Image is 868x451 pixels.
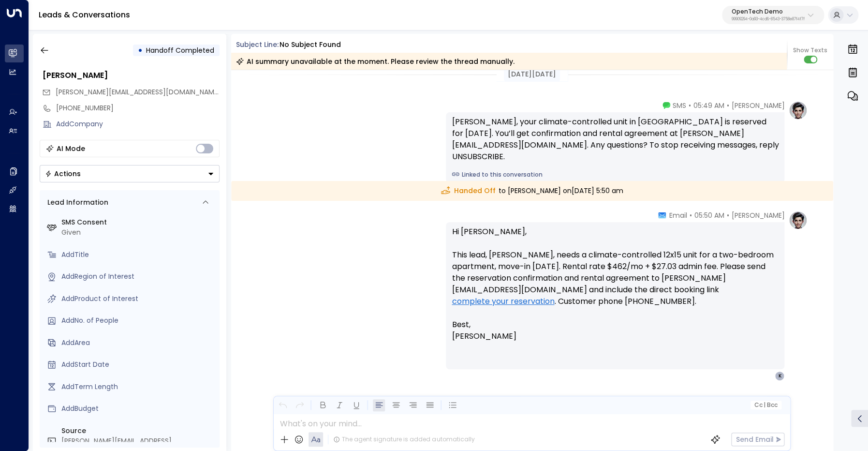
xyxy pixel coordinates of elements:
[722,6,824,24] button: OpenTech Demo99909294-0a93-4cd6-8543-3758e87f4f7f
[61,338,216,348] div: AddArea
[61,217,216,227] label: SMS Consent
[504,67,560,81] div: [DATE][DATE]
[61,227,216,238] div: Given
[56,87,220,97] span: james.miller21@gmail.com
[693,101,724,110] span: 05:49 AM
[732,9,805,15] p: OpenTech Demo
[43,70,220,81] div: [PERSON_NAME]
[236,57,515,66] div: AI summary unavailable at the moment. Please review the thread manually.
[40,165,220,182] div: Button group with a nested menu
[731,210,784,220] span: [PERSON_NAME]
[44,197,108,208] div: Lead Information
[56,119,220,129] div: AddCompany
[788,210,808,230] img: profile-logo.png
[56,87,221,97] span: [PERSON_NAME][EMAIL_ADDRESS][DOMAIN_NAME]
[45,169,81,178] div: Actions
[452,116,779,163] div: [PERSON_NAME], your climate-controlled unit in [GEOGRAPHIC_DATA] is reserved for [DATE]. You’ll g...
[57,144,85,153] div: AI Mode
[750,401,781,410] button: Cc|Bcc
[61,382,216,392] div: AddTerm Length
[754,402,778,408] span: Cc Bcc
[775,371,784,381] div: K
[61,360,216,370] div: AddStart Date
[452,296,554,307] a: complete your reservation
[146,45,214,55] span: Handoff Completed
[726,101,729,110] span: •
[669,210,687,220] span: Email
[40,165,220,182] button: Actions
[441,186,495,196] span: Handed Off
[788,101,808,120] img: profile-logo.png
[793,46,827,55] span: Show Texts
[61,271,216,282] div: AddRegion of Interest
[236,40,279,49] span: Subject Line:
[694,210,724,220] span: 05:50 AM
[731,101,784,110] span: [PERSON_NAME]
[231,181,834,201] div: to [PERSON_NAME] on [DATE] 5:50 am
[280,40,341,50] div: No subject found
[688,101,691,110] span: •
[726,210,729,220] span: •
[277,399,289,411] button: Undo
[452,226,779,342] p: Hi [PERSON_NAME], This lead, [PERSON_NAME], needs a climate-controlled 12x15 unit for a two-bedro...
[138,42,143,59] div: •
[61,250,216,260] div: AddTitle
[39,9,130,20] a: Leads & Conversations
[61,316,216,326] div: AddNo. of People
[61,404,216,414] div: AddBudget
[61,294,216,304] div: AddProduct of Interest
[732,17,805,21] p: 99909294-0a93-4cd6-8543-3758e87f4f7f
[689,210,691,220] span: •
[61,426,216,436] label: Source
[333,435,474,444] div: The agent signature is added automatically
[764,402,765,408] span: |
[452,170,779,179] a: Linked to this conversation
[672,101,686,110] span: SMS
[294,399,306,411] button: Redo
[56,103,220,113] div: [PHONE_NUMBER]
